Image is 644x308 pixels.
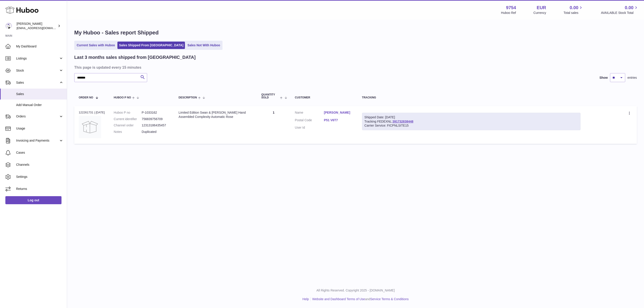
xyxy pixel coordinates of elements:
dt: Current identifier [114,117,142,121]
li: and [311,297,409,301]
span: Sales [16,81,59,85]
div: Shipped Date: [DATE] [364,115,578,119]
span: Total sales [563,11,583,15]
a: Sales Shipped From [GEOGRAPHIC_DATA] [117,42,185,49]
div: 122261731 | [DATE] [79,110,105,115]
dd: 12313186435457 [142,123,170,127]
img: no-photo.jpg [79,116,101,138]
a: 0.00 Total sales [563,5,583,15]
span: Returns [16,187,64,191]
p: All Rights Reserved. Copyright 2025 - [DOMAIN_NAME] [71,288,640,293]
p: Duplicated [142,130,170,134]
span: My Dashboard [16,44,64,49]
span: Invoicing and Payments [16,138,59,143]
span: 0.00 [570,5,578,11]
a: Sales Not With Huboo [186,42,222,49]
a: 0.00 AVAILABLE Stock Total [601,5,639,15]
h2: Last 3 months sales shipped from [GEOGRAPHIC_DATA] [74,54,196,60]
span: [EMAIL_ADDRESS][DOMAIN_NAME] [17,26,66,30]
span: Quantity Sold [261,93,279,99]
div: Carrier Service: FICPNLSITE15 [364,123,578,128]
span: Settings [16,175,64,179]
span: Order No [79,96,93,99]
span: Orders [16,114,59,119]
span: Description [179,96,197,99]
h3: This page is updated every 15 minutes [74,65,636,70]
dt: User Id [295,125,324,130]
td: 1 [257,106,290,144]
a: 391732838448 [392,120,413,123]
div: Currency [534,11,546,15]
dt: Postal Code [295,118,324,123]
dt: Channel order [114,123,142,127]
span: Listings [16,56,59,61]
div: Limited Edition Swan & [PERSON_NAME] Hand Assembled Complexity Automatic Rose [179,110,252,119]
label: Show [600,76,608,80]
span: Channels [16,163,64,167]
a: Log out [5,196,61,204]
div: Tracking FEDEXNL: [362,113,581,130]
span: Stock [16,68,59,73]
strong: EUR [537,5,546,11]
a: Help [303,297,309,301]
span: Add Manual Order [16,103,64,107]
a: Service Terms & Conditions [370,297,409,301]
div: Huboo Ref [501,11,516,15]
span: 0.00 [625,5,633,11]
a: Website and Dashboard Terms of Use [312,297,365,301]
a: Current Sales with Huboo [75,42,117,49]
dd: P-1033162 [142,110,170,115]
span: Huboo P no [114,96,131,99]
div: Tracking [362,96,581,99]
span: Cases [16,151,64,155]
span: AVAILABLE Stock Total [601,11,639,15]
span: entries [627,76,637,80]
img: info@fieldsluxury.london [5,23,12,29]
a: [PERSON_NAME] [324,110,353,115]
dt: Notes [114,130,142,134]
dd: 756839756709 [142,117,170,121]
span: Usage [16,126,64,131]
strong: 9754 [506,5,516,11]
a: P51 V6T7 [324,118,353,122]
span: Sales [16,92,64,96]
dt: Name [295,110,324,116]
h1: My Huboo - Sales report Shipped [74,29,637,36]
dt: Huboo P no [114,110,142,115]
div: Customer [295,96,353,99]
div: [PERSON_NAME] [17,22,57,30]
